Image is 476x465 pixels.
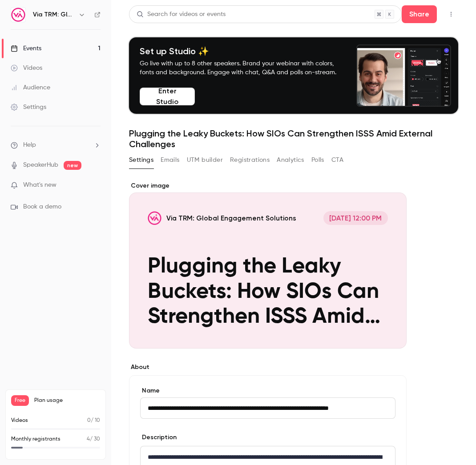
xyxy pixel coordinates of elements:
[230,153,270,167] button: Registrations
[11,8,25,22] img: Via TRM: Global Engagement Solutions
[129,363,407,372] label: About
[11,103,46,112] div: Settings
[331,153,343,167] button: CTA
[11,44,41,53] div: Events
[90,181,101,189] iframe: Noticeable Trigger
[87,435,100,443] p: / 30
[277,153,304,167] button: Analytics
[87,437,90,442] span: 4
[23,202,61,212] span: Book a demo
[129,153,153,167] button: Settings
[11,83,50,92] div: Audience
[137,10,226,19] div: Search for videos or events
[11,140,101,150] li: help-dropdown-opener
[11,395,29,406] span: Free
[11,417,28,425] p: Videos
[34,397,100,404] span: Plan usage
[64,161,81,170] span: new
[23,160,58,170] a: SpeakerHub
[402,5,437,23] button: Share
[140,386,395,395] label: Name
[187,153,223,167] button: UTM builder
[11,435,61,443] p: Monthly registrants
[87,417,100,425] p: / 10
[129,181,407,190] label: Cover image
[129,181,407,349] section: Cover image
[161,153,179,167] button: Emails
[140,88,195,105] button: Enter Studio
[129,128,458,149] h1: Plugging the Leaky Buckets: How SIOs Can Strengthen ISSS Amid External Challenges
[140,59,349,77] p: Go live with up to 8 other speakers. Brand your webinar with colors, fonts and background. Engage...
[311,153,324,167] button: Polls
[33,10,75,19] h6: Via TRM: Global Engagement Solutions
[140,433,177,442] label: Description
[11,64,42,72] div: Videos
[140,46,349,56] h4: Set up Studio ✨
[23,140,36,150] span: Help
[23,180,56,190] span: What's new
[87,418,91,423] span: 0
